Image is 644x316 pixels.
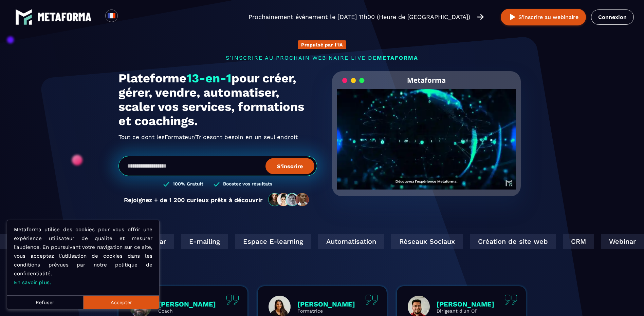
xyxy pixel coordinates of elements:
img: quote [226,295,239,305]
div: Webinar [130,234,173,249]
input: Search for option [124,13,129,21]
p: [PERSON_NAME] [297,300,355,308]
img: quote [365,295,378,305]
p: Rejoignez + de 1 200 curieux prêts à découvrir [124,196,263,203]
button: S’inscrire au webinaire [501,9,586,25]
div: Automatisation [317,234,383,249]
p: Formatrice [297,308,355,314]
h2: Tout ce dont les ont besoin en un seul endroit [118,132,317,142]
p: Prochainement événement le [DATE] 11h00 (Heure de [GEOGRAPHIC_DATA]) [249,12,470,22]
p: [PERSON_NAME] [437,300,494,308]
div: Création de site web [468,234,555,249]
button: Refuser [7,295,83,309]
img: quote [504,295,517,305]
div: Search for option [118,9,134,24]
button: Accepter [83,295,159,309]
img: logo [15,8,32,25]
span: 13-en-1 [186,71,232,85]
button: S’inscrire [265,158,314,174]
img: loading [342,77,365,84]
div: Webinar [600,234,643,249]
img: community-people [266,193,312,207]
div: Espace E-learning [234,234,310,249]
p: s'inscrire au prochain webinaire live de [118,55,526,61]
div: CRM [562,234,593,249]
h1: Plateforme pour créer, gérer, vendre, automatiser, scaler vos services, formations et coachings. [118,71,317,128]
img: play [508,13,517,21]
h3: 100% Gratuit [173,181,203,187]
h2: Metaforma [407,71,446,89]
img: checked [163,181,169,187]
video: Your browser does not support the video tag. [337,89,516,178]
h3: Boostez vos résultats [223,181,272,187]
img: checked [214,181,220,187]
div: E-mailing [180,234,227,249]
p: [PERSON_NAME] [158,300,216,308]
img: fr [107,12,116,20]
span: METAFORMA [377,55,418,61]
span: Formateur/Trices [165,132,213,142]
p: Dirigeant d'un OF [437,308,494,314]
p: Propulsé par l'IA [301,42,343,47]
a: En savoir plus. [14,279,51,285]
p: Metaforma utilise des cookies pour vous offrir une expérience utilisateur de qualité et mesurer l... [14,225,152,287]
div: Réseaux Sociaux [390,234,462,249]
img: arrow-right [477,13,484,21]
p: Coach [158,308,216,314]
a: Connexion [591,9,634,25]
img: logo [37,13,92,21]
